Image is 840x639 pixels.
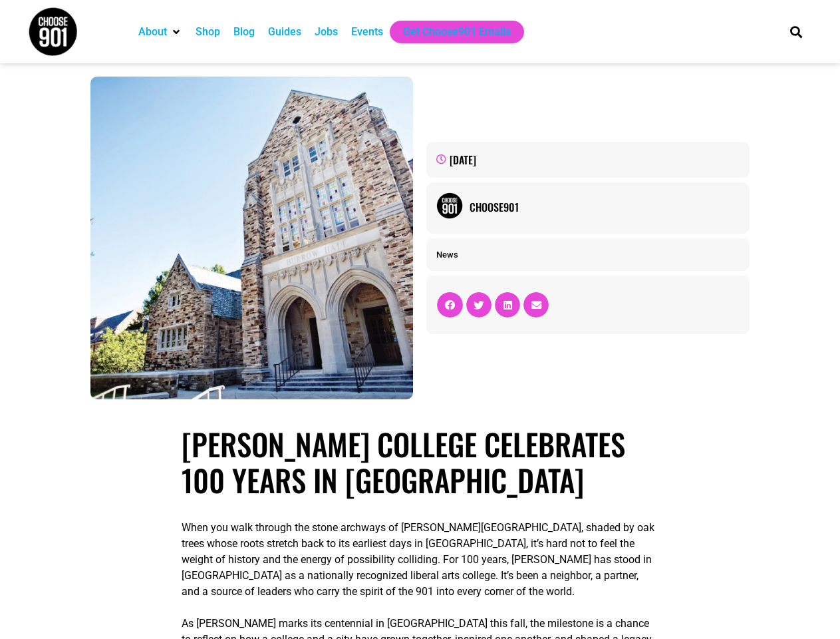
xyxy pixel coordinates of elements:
[132,21,768,43] nav: Main nav
[182,426,659,498] h1: [PERSON_NAME] College Celebrates 100 Years in [GEOGRAPHIC_DATA]
[436,250,458,260] a: News
[436,192,463,219] img: Picture of Choose901
[403,24,511,40] a: Get Choose901 Emails
[138,24,167,40] a: About
[450,152,476,168] time: [DATE]
[466,292,491,318] div: Share on twitter
[351,24,383,40] a: Events
[233,24,255,40] a: Blog
[523,292,549,318] div: Share on email
[437,292,462,318] div: Share on facebook
[132,21,189,43] div: About
[196,24,220,40] a: Shop
[785,21,807,43] div: Search
[268,24,301,40] a: Guides
[470,199,739,215] a: Choose901
[495,292,520,318] div: Share on linkedin
[315,24,338,40] a: Jobs
[90,77,413,399] img: Rhodes College
[182,520,659,600] p: When you walk through the stone archways of [PERSON_NAME][GEOGRAPHIC_DATA], shaded by oak trees w...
